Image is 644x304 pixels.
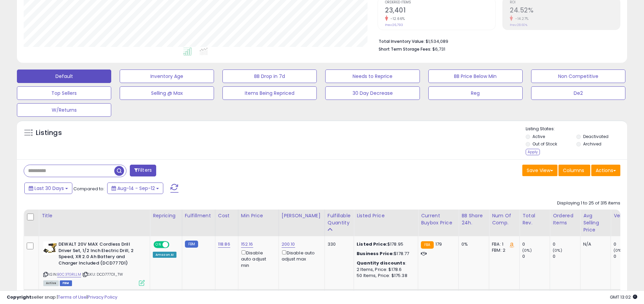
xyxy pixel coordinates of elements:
button: Last 30 Days [24,183,72,194]
span: All listings currently available for purchase on Amazon [43,280,59,286]
button: 30 Day Decrease [325,86,420,100]
b: DEWALT 20V MAX Cordless Drill Driver Set, 1/2 Inch Electric Drill, 2 Speed, XR 2.0 Ah Battery and... [58,241,141,268]
div: Cost [218,212,235,219]
span: | SKU: DCD777D1_TW [82,272,123,277]
div: FBA: 1 [492,241,514,247]
button: Actions [591,165,620,176]
button: Filters [130,165,156,176]
button: De2 [531,86,625,100]
span: Last 30 Days [34,185,64,192]
div: Avg Selling Price [583,212,608,233]
button: Aug-14 - Sep-12 [107,183,163,194]
div: Min Price [241,212,276,219]
div: 2 Items, Price: $178.6 [357,267,413,273]
div: N/A [583,241,605,247]
b: Quantity discounts [357,260,405,266]
button: Default [17,70,111,83]
div: Disable auto adjust min [241,249,273,269]
h2: 23,401 [385,6,495,16]
button: W/Returns [17,103,111,117]
img: 41B-BDgzOgL._SL40_.jpg [43,241,57,255]
a: 152.16 [241,241,253,248]
div: Disable auto adjust max [282,249,319,262]
small: -14.27% [513,16,529,21]
div: 0 [553,253,580,259]
small: FBM [185,241,198,248]
label: Deactivated [583,134,609,139]
button: Columns [558,165,590,176]
span: OFF [168,242,179,248]
div: 0 [614,241,641,247]
div: Current Buybox Price [421,212,456,226]
a: 200.10 [282,241,295,248]
b: Total Inventory Value: [379,38,425,44]
small: (0%) [614,248,623,253]
a: 118.86 [218,241,230,248]
h2: 24.52% [510,6,620,16]
button: Needs to Reprice [325,70,420,83]
div: : [357,260,413,266]
button: BB Price Below Min [428,70,523,83]
div: seller snap | | [7,294,117,301]
span: ON [154,242,163,248]
div: 0% [461,241,484,247]
small: (0%) [522,248,532,253]
small: -12.66% [388,16,405,21]
div: 0 [522,253,550,259]
div: Fulfillable Quantity [328,212,351,226]
b: Short Term Storage Fees: [379,46,431,52]
span: Aug-14 - Sep-12 [117,185,155,192]
div: Apply [526,149,540,155]
b: Listed Price: [357,241,387,247]
div: 0 [614,253,641,259]
span: Ordered Items [385,1,495,4]
span: 179 [435,241,442,247]
button: Reg [428,86,523,100]
div: 0 [522,241,550,247]
button: Inventory Age [120,70,214,83]
div: Amazon AI [153,252,176,258]
div: FBM: 2 [492,247,514,253]
div: 0 [553,241,580,247]
span: $6,731 [432,46,445,52]
label: Active [532,134,545,139]
a: B0C3TGRLLM [57,272,81,277]
small: Prev: 26,793 [385,23,403,27]
div: [PERSON_NAME] [282,212,322,219]
div: 330 [328,241,349,247]
div: $178.95 [357,241,413,247]
div: Title [42,212,147,219]
div: Fulfillment [185,212,212,219]
label: Archived [583,141,601,147]
a: Privacy Policy [88,294,117,300]
small: Prev: 28.60% [510,23,527,27]
b: Business Price: [357,250,394,257]
button: Save View [522,165,557,176]
div: Velocity [614,212,638,219]
div: Num of Comp. [492,212,517,226]
button: Selling @ Max [120,86,214,100]
div: 50 Items, Price: $175.38 [357,273,413,279]
strong: Copyright [7,294,31,300]
div: Ordered Items [553,212,577,226]
button: BB Drop in 7d [222,70,317,83]
div: BB Share 24h. [461,212,486,226]
a: Terms of Use [58,294,87,300]
button: Non Competitive [531,70,625,83]
span: Columns [563,167,584,174]
div: $178.77 [357,251,413,257]
h5: Listings [36,128,62,138]
div: Total Rev. [522,212,547,226]
small: (0%) [553,248,562,253]
span: Compared to: [73,186,104,192]
small: FBA [421,241,433,249]
span: 2025-10-13 13:02 GMT [610,294,637,300]
button: Top Sellers [17,86,111,100]
button: Items Being Repriced [222,86,317,100]
label: Out of Stock [532,141,557,147]
div: Repricing [153,212,179,219]
p: Listing States: [526,126,627,132]
li: $1,534,089 [379,37,615,45]
span: ROI [510,1,620,4]
div: Listed Price [357,212,415,219]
